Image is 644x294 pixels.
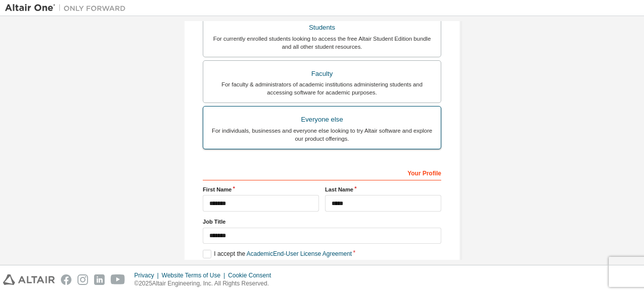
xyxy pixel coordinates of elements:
[77,274,88,285] img: instagram.svg
[61,274,71,285] img: facebook.svg
[203,250,352,258] label: I accept the
[209,21,435,35] div: Students
[203,218,441,226] label: Job Title
[209,113,435,127] div: Everyone else
[325,185,441,193] label: Last Name
[209,80,435,96] div: For faculty & administrators of academic institutions administering students and accessing softwa...
[203,185,319,193] label: First Name
[247,250,352,257] a: Academic End-User License Agreement
[94,274,105,285] img: linkedin.svg
[3,274,55,285] img: altair_logo.svg
[134,271,162,279] div: Privacy
[162,271,228,279] div: Website Terms of Use
[209,127,435,143] div: For individuals, businesses and everyone else looking to try Altair software and explore our prod...
[209,35,435,51] div: For currently enrolled students looking to access the free Altair Student Edition bundle and all ...
[5,3,131,13] img: Altair One
[111,274,125,285] img: youtube.svg
[228,271,277,279] div: Cookie Consent
[134,279,277,288] p: © 2025 Altair Engineering, Inc. All Rights Reserved.
[203,164,441,180] div: Your Profile
[209,67,435,81] div: Faculty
